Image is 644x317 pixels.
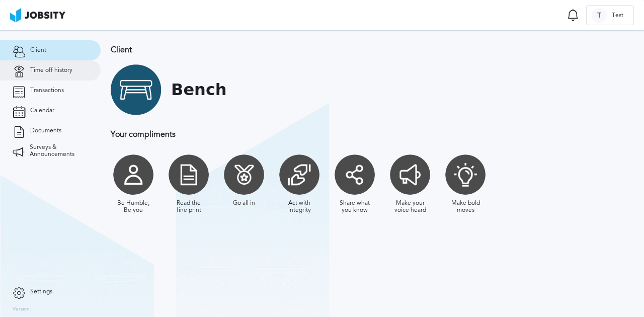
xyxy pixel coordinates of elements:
div: Read the fine print [171,200,206,214]
span: Time off history [30,67,72,74]
span: Calendar [30,107,54,114]
span: Client [30,47,46,54]
div: T [592,8,607,23]
button: TTest [586,5,634,25]
span: Surveys & Announcements [30,144,88,158]
h3: Client [111,45,634,54]
img: ab4bad089aa723f57921c736e9817d99.png [10,8,65,22]
div: Act with integrity [282,200,317,214]
div: Make bold moves [448,200,483,214]
div: Go all in [233,200,255,207]
span: Test [607,12,628,19]
span: Transactions [30,87,64,94]
div: Share what you know [337,200,372,214]
div: Make your voice heard [392,200,428,214]
span: Documents [30,127,61,134]
span: Settings [30,288,52,295]
h1: Bench [171,81,227,99]
label: Version: [13,306,31,312]
div: Be Humble, Be you [116,200,151,214]
h3: Your compliments [111,130,634,139]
